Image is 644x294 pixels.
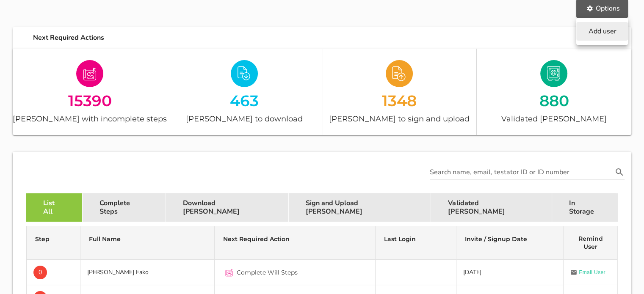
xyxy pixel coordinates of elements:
div: Download [PERSON_NAME] [166,193,289,222]
div: 880 [477,93,631,108]
div: [PERSON_NAME] to sign and upload [322,113,476,125]
div: [PERSON_NAME] with incomplete steps [13,113,167,125]
button: Search name, email, testator ID or ID number appended action [612,167,627,178]
div: Validated [PERSON_NAME] [477,113,631,125]
div: 463 [167,93,321,108]
th: Full Name: Not sorted. Activate to sort ascending. [80,226,215,260]
th: Last Login: Not sorted. Activate to sort ascending. [376,226,456,260]
span: 0 [39,266,42,279]
span: Options [585,4,619,13]
span: Invite / Signup Date [465,235,527,243]
th: Step: Not sorted. Activate to sort ascending. [27,226,80,260]
span: Last Login [384,235,416,243]
span: Email User [579,268,605,277]
div: Sign and Upload [PERSON_NAME] [289,193,431,222]
div: Validated [PERSON_NAME] [431,193,552,222]
span: Add user [585,27,620,36]
div: List All [26,193,83,222]
span: [DATE] [463,268,481,276]
th: Next Required Action: Not sorted. Activate to sort ascending. [215,226,376,260]
div: [PERSON_NAME] to download [167,113,321,125]
div: Next Required Actions [26,27,631,49]
span: Remind User [578,235,603,250]
td: [PERSON_NAME] Fako [80,260,215,285]
span: Complete Will Steps [237,268,298,277]
span: Next Required Action [223,235,290,243]
div: 15390 [13,93,167,108]
th: Remind User [564,226,617,260]
th: Invite / Signup Date: Not sorted. Activate to sort ascending. [456,226,564,260]
div: In Storage [552,193,618,222]
div: Complete Steps [83,193,166,222]
a: Add user [576,22,628,41]
a: Email User [570,268,605,277]
span: Step [35,235,50,243]
div: 1348 [322,93,476,108]
span: Full Name [89,235,121,243]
